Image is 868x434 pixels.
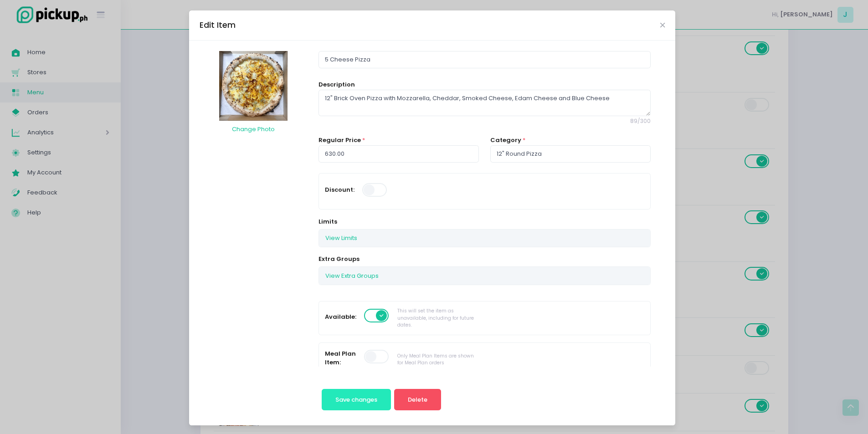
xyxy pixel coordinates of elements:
[318,80,355,89] label: Description
[318,90,650,116] textarea: 12" Brick Oven Pizza with Mozzarella, Cheddar, Smoked Cheese, Edam Cheese and Blue Cheese
[660,23,665,27] button: Close
[200,19,236,31] div: Edit Item
[319,230,364,247] button: View Limits
[408,395,427,404] span: Delete
[325,185,354,194] label: Discount:
[397,307,479,329] div: This will set the item as unavailable, including for future dates.
[490,145,651,163] input: Category
[318,255,360,264] label: Extra Groups
[319,267,385,284] button: View Extra Groups
[335,395,377,404] span: Save changes
[394,389,442,411] button: Delete
[318,117,650,126] span: 89 / 300
[490,136,521,145] label: Category
[219,51,288,121] img: Item Photo
[318,145,479,163] input: Regular Price
[325,349,356,367] label: Meal Plan Item:
[397,352,479,367] div: Only Meal Plan Items are shown for Meal Plan orders
[231,121,275,138] button: Change Photo
[318,217,337,226] label: Limits
[322,389,391,411] button: Save changes
[318,136,361,145] label: Regular Price
[325,312,356,322] label: Available:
